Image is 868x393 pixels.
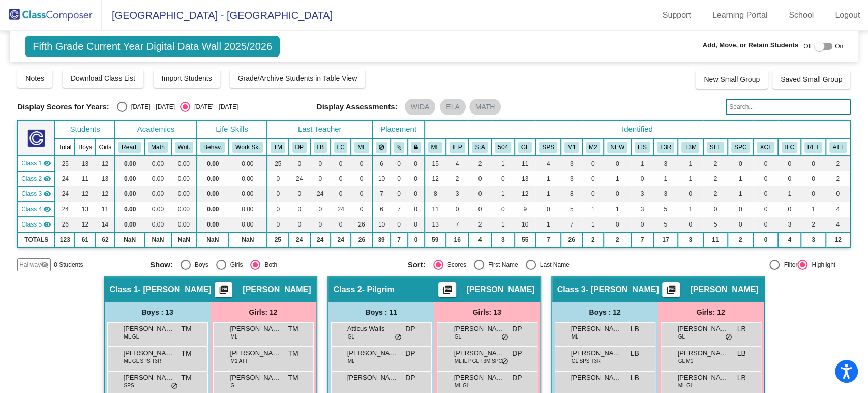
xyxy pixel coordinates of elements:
[440,99,465,115] mat-chip: ELA
[144,156,171,171] td: 0.00
[71,74,135,82] span: Download Class List
[801,156,826,171] td: 0
[391,138,408,156] th: Keep with students
[154,69,220,88] button: Import Students
[391,232,408,247] td: 7
[561,156,582,171] td: 3
[826,171,850,186] td: 2
[561,138,582,156] th: ML - Monitor Year 1
[408,217,425,232] td: 0
[96,232,115,247] td: 62
[18,156,55,171] td: Tee Morris - Morris
[310,171,331,186] td: 0
[289,156,310,171] td: 0
[801,171,826,186] td: 0
[218,285,230,299] mat-icon: picture_as_pdf
[827,7,868,23] a: Logout
[148,142,167,153] button: Math
[703,202,728,217] td: 0
[653,171,678,186] td: 1
[310,186,331,202] td: 24
[772,70,850,89] button: Saved Small Group
[469,99,501,115] mat-chip: MATH
[753,202,778,217] td: 0
[21,205,42,214] span: Class 4
[310,138,331,156] th: Leez Brice
[438,282,456,297] button: Print Students Details
[171,171,197,186] td: 0.00
[726,99,851,115] input: Search...
[215,282,232,297] button: Print Students Details
[267,186,289,202] td: 0
[535,202,561,217] td: 0
[144,217,171,232] td: 0.00
[372,138,390,156] th: Keep away students
[372,232,390,247] td: 39
[25,36,280,57] span: Fifth Grade Current Year Digital Data Wall 2025/2026
[753,156,778,171] td: 0
[678,202,703,217] td: 1
[43,159,51,167] mat-icon: visibility
[144,202,171,217] td: 0.00
[491,138,515,156] th: 504 Plan
[331,217,351,232] td: 0
[331,171,351,186] td: 0
[351,217,372,232] td: 26
[197,202,229,217] td: 0.00
[631,217,653,232] td: 0
[408,171,425,186] td: 0
[21,159,42,168] span: Class 1
[704,7,776,23] a: Learning Portal
[331,156,351,171] td: 0
[171,217,197,232] td: 0.00
[662,282,680,297] button: Print Students Details
[391,186,408,202] td: 0
[310,202,331,217] td: 0
[354,142,369,153] button: ML
[728,156,753,171] td: 0
[229,202,267,217] td: 0.00
[118,142,141,153] button: Read.
[232,142,263,153] button: Work Sk.
[604,171,631,186] td: 1
[391,171,408,186] td: 0
[778,138,800,156] th: Setting C - at least some of the day
[238,74,357,82] span: Grade/Archive Students in Table View
[425,171,446,186] td: 12
[582,202,604,217] td: 1
[491,186,515,202] td: 1
[115,186,144,202] td: 0.00
[331,202,351,217] td: 24
[351,202,372,217] td: 0
[707,142,724,153] button: SEL
[289,232,310,247] td: 24
[314,142,327,153] button: LB
[331,232,351,247] td: 24
[351,138,372,156] th: Mary Lagano
[826,138,850,156] th: Attendance Concern
[197,156,229,171] td: 0.00
[631,186,653,202] td: 3
[703,171,728,186] td: 2
[18,217,55,232] td: Mary Lagano - Lagano/Bacon
[75,202,95,217] td: 13
[535,156,561,171] td: 4
[267,232,289,247] td: 25
[127,102,175,111] div: [DATE] - [DATE]
[678,138,703,156] th: Tier 3 Supports in Math
[144,171,171,186] td: 0.00
[582,217,604,232] td: 1
[826,202,850,217] td: 4
[654,7,699,23] a: Support
[96,202,115,217] td: 11
[55,171,75,186] td: 24
[446,171,469,186] td: 2
[678,217,703,232] td: 0
[190,102,238,111] div: [DATE] - [DATE]
[728,202,753,217] td: 0
[631,138,653,156] th: Student has limited or interrupted schooling - former newcomer
[43,190,51,198] mat-icon: visibility
[331,138,351,156] th: Lisa Clausen
[372,202,390,217] td: 6
[472,142,488,153] button: S:A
